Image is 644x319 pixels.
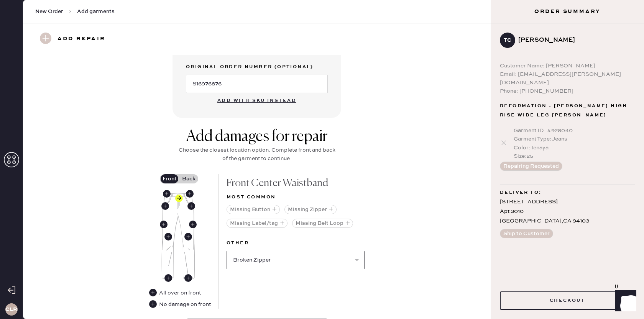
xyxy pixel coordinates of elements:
[500,162,562,171] button: Repairing Requested
[514,126,635,135] div: Garment ID : # 928040
[161,202,169,210] div: Front Right Pocket
[608,285,641,317] iframe: Front Chat
[160,221,168,228] div: Front Right Side Seam
[500,70,635,87] div: Email: [EMAIL_ADDRESS][PERSON_NAME][DOMAIN_NAME]
[227,174,365,193] div: Front Center Waistband
[160,174,179,183] label: Front
[500,229,553,238] button: Ship to Customer
[514,144,635,152] div: Color : Tenaya
[159,289,201,297] div: All over on front
[164,274,172,282] div: Front Right Ankle
[227,193,365,202] div: Most common
[292,219,353,228] button: Missing Belt Loop
[164,233,172,240] div: Front Right Leg
[514,135,635,143] div: Garment Type : Jeans
[186,62,328,72] label: Original Order Number (Optional)
[149,289,202,297] div: All over on front
[163,190,171,198] div: Front Right Waistband
[176,146,337,163] div: Choose the closest location option. Complete front and back of the garment to continue.
[284,205,337,214] button: Missing Zipper
[35,8,63,15] span: New Order
[500,62,635,70] div: Customer Name: [PERSON_NAME]
[176,128,337,146] div: Add damages for repair
[77,8,115,15] span: Add garments
[500,87,635,95] div: Phone: [PHONE_NUMBER]
[58,33,105,46] h3: Add repair
[186,75,328,93] input: e.g. 1020304
[161,193,195,279] img: Garment image
[187,202,195,210] div: Front Left Pocket
[175,195,183,202] div: Front Center Waistband
[213,93,301,108] button: Add with SKU instead
[504,38,511,43] h3: TC
[491,8,644,15] h3: Order Summary
[227,219,287,228] button: Missing Label/tag
[227,239,365,248] label: Other
[514,152,635,160] div: Size : 25
[149,300,211,309] div: No damage on front
[500,188,541,197] span: Deliver to:
[227,205,280,214] button: Missing Button
[184,233,192,240] div: Front Left Leg
[184,274,192,282] div: Front Left Ankle
[500,291,635,310] button: Checkout
[518,36,629,45] div: [PERSON_NAME]
[500,197,635,226] div: [STREET_ADDRESS] Apt 3010 [GEOGRAPHIC_DATA] , CA 94103
[179,174,198,183] label: Back
[5,307,17,312] h3: CLR
[189,221,197,228] div: Front Left Side Seam
[500,101,635,120] span: Reformation - [PERSON_NAME] High Rise Wide Leg [PERSON_NAME]
[159,300,211,309] div: No damage on front
[186,190,194,198] div: Front Left Waistband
